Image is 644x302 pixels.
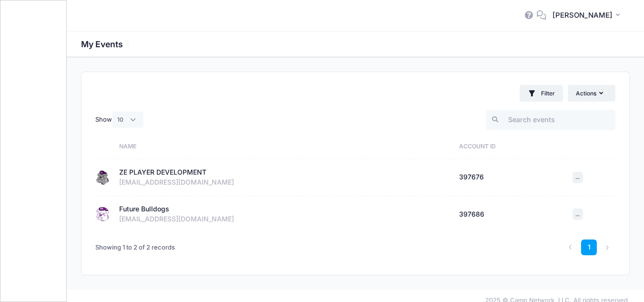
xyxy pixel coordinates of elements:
img: ZE PLAYER DEVELOPMENT [95,170,110,185]
button: Filter [520,85,563,102]
td: 397686 [454,196,568,233]
img: Future Bulldogs [95,207,110,221]
td: 397676 [454,159,568,196]
th: Account ID: activate to sort column ascending [454,134,568,159]
button: ... [572,208,583,220]
select: Show [112,112,143,128]
button: ... [572,172,583,183]
div: ZE PLAYER DEVELOPMENT [119,167,206,177]
div: Showing 1 to 2 of 2 records [95,237,175,259]
label: Show [95,112,143,128]
button: Actions [568,85,615,101]
div: Future Bulldogs [119,204,169,214]
div: [EMAIL_ADDRESS][DOMAIN_NAME] [119,177,450,187]
span: ... [575,174,580,180]
div: [EMAIL_ADDRESS][DOMAIN_NAME] [119,214,450,224]
button: [PERSON_NAME] [546,5,630,27]
h1: My Events [81,39,131,49]
th: Name: activate to sort column ascending [114,134,454,159]
a: 1 [581,240,597,255]
span: [PERSON_NAME] [552,10,613,21]
span: ... [575,211,580,218]
input: Search events [486,110,615,130]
